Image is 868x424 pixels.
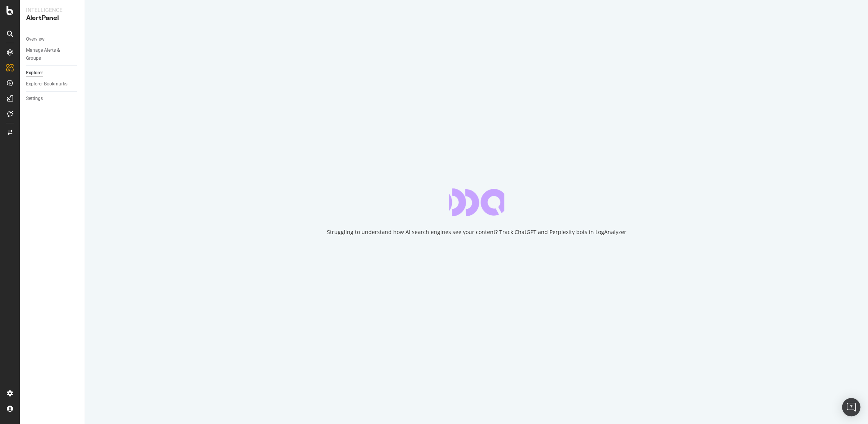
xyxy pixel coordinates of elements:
a: Settings [26,95,79,103]
div: Struggling to understand how AI search engines see your content? Track ChatGPT and Perplexity bot... [327,228,626,236]
div: Explorer [26,69,43,77]
a: Explorer [26,69,79,77]
div: Settings [26,95,43,103]
div: AlertPanel [26,14,78,23]
div: Intelligence [26,6,78,14]
div: animation [449,188,504,216]
div: Explorer Bookmarks [26,80,67,88]
div: Manage Alerts & Groups [26,46,72,62]
a: Manage Alerts & Groups [26,46,79,62]
a: Overview [26,35,79,43]
a: Explorer Bookmarks [26,80,79,88]
div: Open Intercom Messenger [842,398,860,416]
div: Overview [26,35,44,43]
